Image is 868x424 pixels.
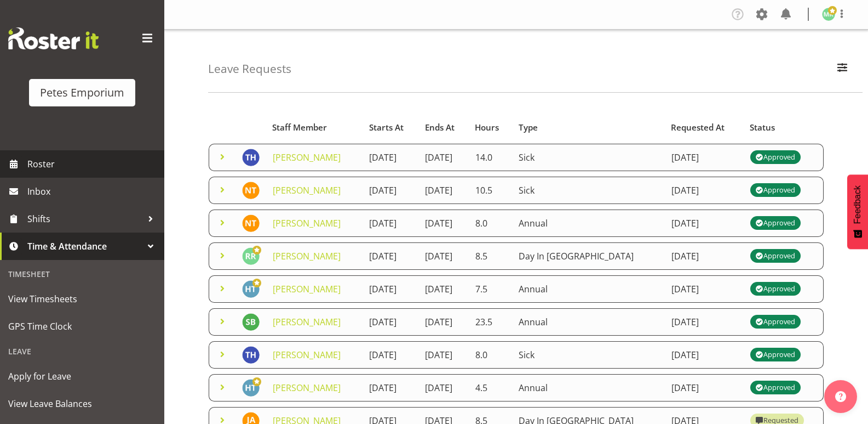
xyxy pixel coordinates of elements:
[512,177,665,204] td: Sick
[3,340,162,363] div: Leave
[272,121,327,134] span: Staff Member
[273,250,341,262] a: [PERSON_NAME]
[822,8,835,21] img: melanie-richardson713.jpg
[512,210,665,237] td: Annual
[242,149,260,166] img: teresa-hawkins9867.jpg
[469,177,513,204] td: 10.5
[665,341,744,369] td: [DATE]
[27,211,142,227] span: Shifts
[512,144,665,171] td: Sick
[418,144,468,171] td: [DATE]
[273,382,341,394] a: [PERSON_NAME]
[273,316,341,328] a: [PERSON_NAME]
[273,217,341,229] a: [PERSON_NAME]
[27,156,159,172] span: Roster
[665,242,744,270] td: [DATE]
[756,282,795,296] div: Approved
[756,381,795,394] div: Approved
[835,391,846,402] img: help-xxl-2.png
[8,395,156,412] span: View Leave Balances
[512,275,665,303] td: Annual
[242,280,260,298] img: helena-tomlin701.jpg
[418,374,468,402] td: [DATE]
[363,177,418,204] td: [DATE]
[27,183,159,200] span: Inbox
[756,151,795,164] div: Approved
[273,184,341,196] a: [PERSON_NAME]
[512,308,665,336] td: Annual
[363,144,418,171] td: [DATE]
[469,144,513,171] td: 14.0
[469,275,513,303] td: 7.5
[418,210,468,237] td: [DATE]
[469,308,513,336] td: 23.5
[475,121,499,134] span: Hours
[418,341,468,369] td: [DATE]
[3,363,162,390] a: Apply for Leave
[512,242,665,270] td: Day In [GEOGRAPHIC_DATA]
[242,313,260,331] img: stephanie-burden9828.jpg
[242,346,260,364] img: teresa-hawkins9867.jpg
[3,263,162,285] div: Timesheet
[469,210,513,237] td: 8.0
[363,308,418,336] td: [DATE]
[242,214,260,232] img: nicole-thomson8388.jpg
[750,121,775,134] span: Status
[512,374,665,402] td: Annual
[756,250,795,263] div: Approved
[363,374,418,402] td: [DATE]
[756,348,795,361] div: Approved
[3,390,162,417] a: View Leave Balances
[8,318,156,335] span: GPS Time Clock
[756,315,795,329] div: Approved
[756,217,795,230] div: Approved
[469,374,513,402] td: 4.5
[273,283,341,295] a: [PERSON_NAME]
[665,374,744,402] td: [DATE]
[469,341,513,369] td: 8.0
[27,238,142,255] span: Time & Attendance
[519,121,538,134] span: Type
[665,308,744,336] td: [DATE]
[671,121,725,134] span: Requested At
[831,57,854,81] button: Filter Employees
[418,275,468,303] td: [DATE]
[363,242,418,270] td: [DATE]
[8,291,156,307] span: View Timesheets
[756,184,795,197] div: Approved
[418,242,468,270] td: [DATE]
[242,379,260,397] img: helena-tomlin701.jpg
[363,275,418,303] td: [DATE]
[665,275,744,303] td: [DATE]
[665,177,744,204] td: [DATE]
[8,27,99,49] img: Rosterit website logo
[418,177,468,204] td: [DATE]
[418,308,468,336] td: [DATE]
[665,144,744,171] td: [DATE]
[242,247,260,265] img: ruth-robertson-taylor722.jpg
[425,121,455,134] span: Ends At
[242,182,260,199] img: nicole-thomson8388.jpg
[363,210,418,237] td: [DATE]
[273,349,341,361] a: [PERSON_NAME]
[369,121,404,134] span: Starts At
[8,368,156,385] span: Apply for Leave
[847,174,868,249] button: Feedback - Show survey
[273,151,341,163] a: [PERSON_NAME]
[363,341,418,369] td: [DATE]
[3,285,162,313] a: View Timesheets
[665,210,744,237] td: [DATE]
[40,84,124,101] div: Petes Emporium
[208,63,291,75] h4: Leave Requests
[469,242,513,270] td: 8.5
[3,313,162,340] a: GPS Time Clock
[853,185,863,224] span: Feedback
[512,341,665,369] td: Sick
